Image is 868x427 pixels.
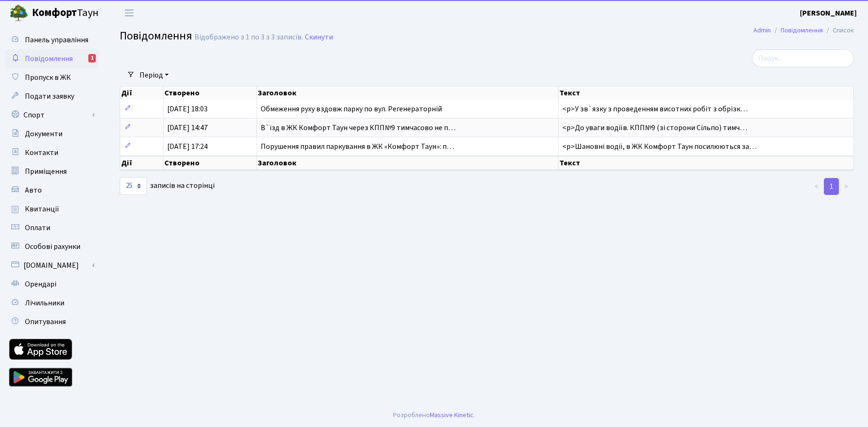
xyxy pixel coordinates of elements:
[120,177,215,195] label: записів на сторінці
[393,410,475,420] div: Розроблено .
[136,67,172,83] a: Період
[120,28,192,44] span: Повідомлення
[5,162,99,181] a: Приміщення
[25,241,80,252] span: Особові рахунки
[562,141,757,152] span: <p>Шановні водії, в ЖК Комфорт Таун посилюються за…
[25,279,56,289] span: Орендарі
[25,148,58,158] span: Контакти
[25,317,66,327] span: Опитування
[800,8,857,18] b: [PERSON_NAME]
[88,54,96,62] div: 1
[25,54,73,64] span: Повідомлення
[167,123,208,133] span: [DATE] 14:47
[5,31,99,49] a: Панель управління
[558,86,854,100] th: Текст
[25,298,64,308] span: Лічильники
[562,104,748,114] span: <p>У зв`язку з проведенням висотних робіт з обрізк…
[5,87,99,106] a: Подати заявку
[823,25,854,36] li: Список
[5,218,99,237] a: Оплати
[5,106,99,124] a: Спорт
[5,294,99,312] a: Лічильники
[739,21,868,40] nav: breadcrumb
[824,178,839,195] a: 1
[32,5,99,21] span: Таун
[5,275,99,294] a: Орендарі
[305,33,333,42] a: Скинути
[261,123,456,133] span: В`їзд в ЖК Комфорт Таун через КПП№9 тимчасово не п…
[430,410,473,420] a: Massive Kinetic
[261,104,442,114] span: Обмеження руху вздовж парку по вул. Регенераторній
[753,25,771,35] a: Admin
[25,166,67,177] span: Приміщення
[562,123,747,133] span: <p>До уваги водіїв. КПП№9 (зі сторони Сільпо) тимч…
[5,256,99,275] a: [DOMAIN_NAME]
[25,223,50,233] span: Оплати
[163,86,257,100] th: Створено
[5,237,99,256] a: Особові рахунки
[9,4,28,23] img: logo.png
[5,200,99,218] a: Квитанції
[5,68,99,87] a: Пропуск в ЖК
[781,25,823,35] a: Повідомлення
[25,129,62,139] span: Документи
[25,204,59,214] span: Квитанції
[25,185,42,195] span: Авто
[120,156,163,170] th: Дії
[25,91,74,101] span: Подати заявку
[194,33,303,42] div: Відображено з 1 по 3 з 3 записів.
[167,141,208,152] span: [DATE] 17:24
[120,86,163,100] th: Дії
[167,104,208,114] span: [DATE] 18:03
[752,49,854,67] input: Пошук...
[120,177,147,195] select: записів на сторінці
[117,5,141,21] button: Переключити навігацію
[257,156,558,170] th: Заголовок
[5,181,99,200] a: Авто
[5,124,99,143] a: Документи
[257,86,558,100] th: Заголовок
[5,312,99,331] a: Опитування
[261,141,454,152] span: Порушення правил паркування в ЖК «Комфорт Таун»: п…
[25,72,71,83] span: Пропуск в ЖК
[558,156,854,170] th: Текст
[5,143,99,162] a: Контакти
[5,49,99,68] a: Повідомлення1
[800,8,857,19] a: [PERSON_NAME]
[25,35,88,45] span: Панель управління
[32,5,77,20] b: Комфорт
[163,156,257,170] th: Створено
